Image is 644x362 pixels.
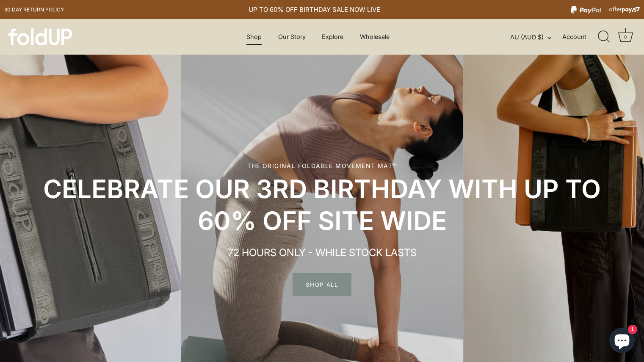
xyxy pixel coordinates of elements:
div: The original foldable movement mat™ [38,161,606,170]
h2: CELEBRATE OUR 3RD BIRTHDAY WITH UP TO 60% OFF SITE WIDE [38,173,606,237]
div: Primary navigation [226,29,410,45]
a: 30 day Return policy [4,5,64,15]
p: 72 HOURS ONLY - WHILE STOCK LASTS [144,245,500,260]
a: Cart [616,28,635,46]
span: SHOP ALL [293,273,351,296]
a: Explore [315,29,351,45]
a: Search [594,28,613,46]
a: Account [562,32,601,42]
div: 0 [621,33,630,41]
button: AU (AUD $) [510,33,561,41]
a: Wholesale [352,29,397,45]
inbox-online-store-chat: Shopify online store chat [607,328,637,355]
a: Shop [239,29,269,45]
a: Our Story [271,29,313,45]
